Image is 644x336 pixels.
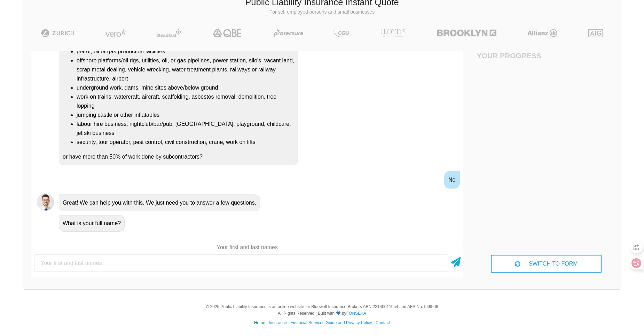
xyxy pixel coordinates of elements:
[77,120,294,138] li: labour hire business, nightclub/bar/pub, [GEOGRAPHIC_DATA], playground, childcare, jet ski business
[524,29,561,37] img: Allianz | Public Liability Insurance
[59,194,260,211] div: Great! We can help you with this. We just need you to answer a few questions.
[376,320,390,325] a: Contact
[31,244,463,251] p: Your first and last names
[254,320,265,325] a: Home
[77,47,294,56] li: petrol, oil or gas production facilities
[434,29,499,37] img: Brooklyn | Public Liability Insurance
[209,29,246,37] img: QBE | Public Liability Insurance
[38,29,77,37] img: Zurich | Public Liability Insurance
[291,320,372,325] a: Financial Services Guide and Privacy Policy
[37,193,54,211] img: Chatbot | PLI
[154,29,184,37] img: Steadfast | Public Liability Insurance
[444,171,460,189] div: No
[59,215,125,232] div: What is your full name?
[77,138,294,147] li: security, tour operator, pest control, civil construction, crane, work on lifts
[34,254,448,272] input: Your first and last names
[586,29,606,37] img: AIG | Public Liability Insurance
[77,83,294,92] li: underground work, dams, mine sites above/below ground
[269,320,287,325] a: Insurance
[346,311,366,316] a: FONSEKA
[77,56,294,83] li: offshore platforms/oil rigs, utilities, oil, or gas pipelines, power station, silo's, vacant land...
[59,25,298,165] div: Do you undertake any work on or operate a business that is/has a: or have more than 50% of work d...
[491,255,602,273] div: SWITCH TO FORM
[331,29,352,37] img: CGU | Public Liability Insurance
[477,51,547,60] h4: Your Progress
[77,92,294,110] li: work on trains, watercraft, aircraft, scaffolding, asbestos removal, demolition, tree lopping
[77,110,294,120] li: jumping castle or other inflatables
[28,9,616,16] p: For self employed persons and small businesses
[376,29,410,37] img: LLOYD's | Public Liability Insurance
[271,29,306,37] img: Protecsure | Public Liability Insurance
[102,29,129,37] img: Vero | Public Liability Insurance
